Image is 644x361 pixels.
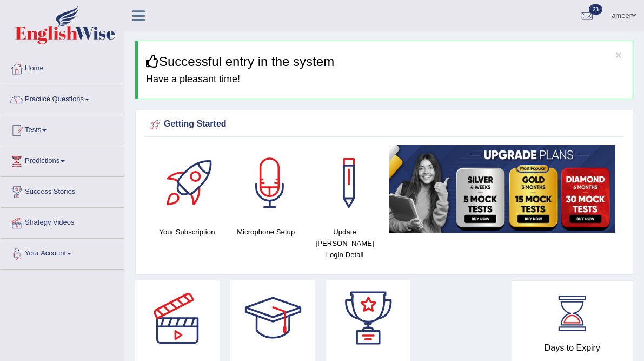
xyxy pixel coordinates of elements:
a: Success Stories [1,177,124,204]
a: Strategy Videos [1,208,124,235]
img: small5.jpg [389,145,615,233]
h4: Your Subscription [153,226,221,238]
div: Getting Started [148,116,621,133]
span: 23 [589,4,602,15]
h3: Successful entry in the system [146,55,625,69]
h4: Days to Expiry [524,343,621,353]
a: Tests [1,115,124,142]
a: Predictions [1,146,124,173]
a: Practice Questions [1,84,124,111]
h4: Have a pleasant time! [146,74,625,85]
a: Your Account [1,239,124,266]
button: × [615,49,622,61]
a: Home [1,54,124,81]
h4: Update [PERSON_NAME] Login Detail [311,226,379,260]
h4: Microphone Setup [232,226,300,238]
